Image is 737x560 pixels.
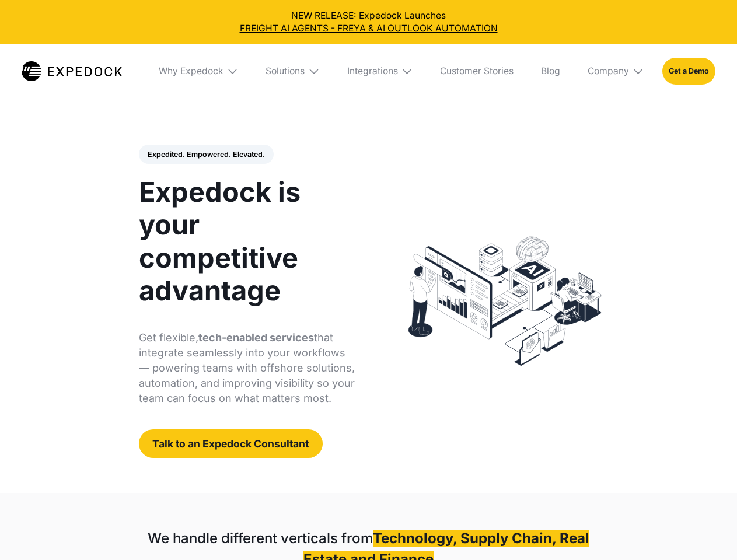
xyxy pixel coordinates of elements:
div: Solutions [266,65,305,77]
a: Blog [532,44,569,99]
p: Get flexible, that integrate seamlessly into your workflows — powering teams with offshore soluti... [139,330,355,406]
strong: tech-enabled services [198,331,314,344]
div: Company [578,44,653,99]
div: Why Expedock [149,44,247,99]
div: Integrations [338,44,422,99]
strong: We handle different verticals from [148,530,373,547]
a: Customer Stories [431,44,522,99]
h1: Expedock is your competitive advantage [139,176,355,307]
div: Solutions [257,44,329,99]
div: NEW RELEASE: Expedock Launches [9,9,728,35]
a: Talk to an Expedock Consultant [139,429,323,458]
a: Get a Demo [662,58,715,84]
div: Why Expedock [159,65,223,77]
a: FREIGHT AI AGENTS - FREYA & AI OUTLOOK AUTOMATION [9,22,728,35]
div: Company [588,65,629,77]
div: Integrations [347,65,398,77]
